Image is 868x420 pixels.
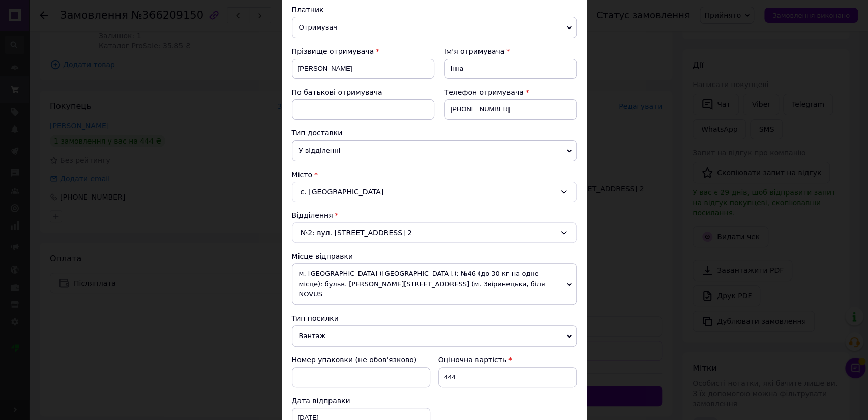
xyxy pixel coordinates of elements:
[292,325,577,347] span: Вантаж
[292,263,577,305] span: м. [GEOGRAPHIC_DATA] ([GEOGRAPHIC_DATA].): №46 (до 30 кг на одне місце): бульв. [PERSON_NAME][STR...
[292,210,577,220] div: Відділення
[444,99,577,120] input: +380
[292,140,577,161] span: У відділенні
[444,88,524,96] span: Телефон отримувача
[292,314,339,322] span: Тип посилки
[292,129,343,137] span: Тип доставки
[292,170,577,180] div: Місто
[438,355,577,365] div: Оціночна вартість
[292,6,324,14] span: Платник
[292,88,382,96] span: По батькові отримувача
[292,182,577,202] div: с. [GEOGRAPHIC_DATA]
[292,47,374,55] span: Прізвище отримувача
[292,222,577,243] div: №2: вул. [STREET_ADDRESS] 2
[292,355,430,365] div: Номер упаковки (не обов'язково)
[292,252,353,260] span: Місце відправки
[444,47,505,55] span: Ім'я отримувача
[292,17,577,38] span: Отримувач
[292,396,430,406] div: Дата відправки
